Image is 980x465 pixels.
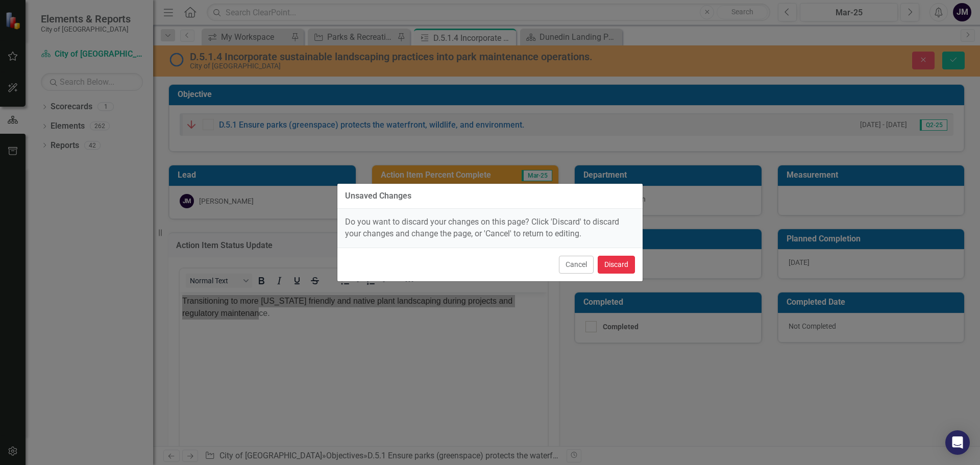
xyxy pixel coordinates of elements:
[559,256,594,274] button: Cancel
[3,3,365,27] p: Transitioning to more [US_STATE] friendly and native plant landscaping during projects and regula...
[598,256,635,274] button: Discard
[337,209,643,248] div: Do you want to discard your changes on this page? Click 'Discard' to discard your changes and cha...
[345,191,411,201] div: Unsaved Changes
[945,430,970,455] div: Open Intercom Messenger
